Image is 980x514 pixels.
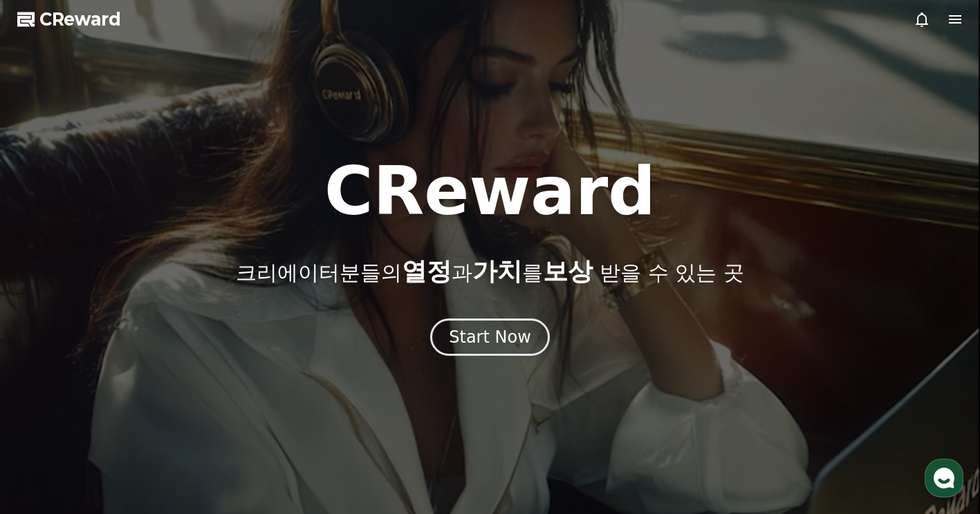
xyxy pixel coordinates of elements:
p: 크리에이터분들의 과 를 받을 수 있는 곳 [236,258,743,285]
span: 가치 [472,257,522,285]
button: Start Now [430,318,550,356]
a: Start Now [430,332,550,345]
h1: CReward [324,158,656,225]
a: CReward [17,8,121,30]
div: Start Now [449,326,531,348]
span: CReward [39,8,121,30]
span: 보상 [543,257,593,285]
span: 열정 [402,257,452,285]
